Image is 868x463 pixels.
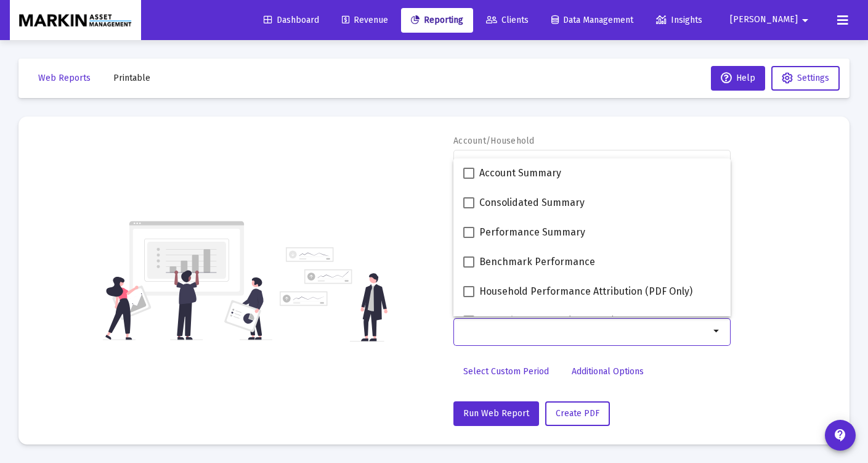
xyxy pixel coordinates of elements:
[572,366,644,377] span: Additional Options
[710,324,724,338] mat-icon: arrow_drop_down
[264,15,319,25] span: Dashboard
[463,366,549,377] span: Select Custom Period
[711,66,765,91] button: Help
[453,401,539,426] button: Run Web Report
[28,66,100,91] button: Web Reports
[476,8,538,33] a: Clients
[463,408,529,419] span: Run Web Report
[19,8,132,33] img: Dashboard
[254,8,329,33] a: Dashboard
[479,255,595,269] span: Benchmark Performance
[646,8,712,33] a: Insights
[401,8,473,33] a: Reporting
[556,408,599,419] span: Create PDF
[545,401,610,426] button: Create PDF
[479,225,585,240] span: Performance Summary
[551,15,633,25] span: Data Management
[411,15,463,25] span: Reporting
[38,73,91,83] span: Web Reports
[715,7,827,32] button: [PERSON_NAME]
[730,15,798,25] span: [PERSON_NAME]
[656,15,702,25] span: Insights
[332,8,398,33] a: Revenue
[342,15,388,25] span: Revenue
[479,284,692,299] span: Household Performance Attribution (PDF Only)
[479,166,561,181] span: Account Summary
[833,428,848,443] mat-icon: contact_support
[541,8,643,33] a: Data Management
[721,73,755,83] span: Help
[797,73,829,83] span: Settings
[710,155,724,170] mat-icon: arrow_drop_down
[798,8,813,33] mat-icon: arrow_drop_down
[280,247,387,342] img: reporting-alt
[113,73,150,83] span: Printable
[771,66,840,91] button: Settings
[103,66,160,91] button: Printable
[103,219,272,342] img: reporting
[479,195,585,210] span: Consolidated Summary
[479,314,615,329] span: Portfolio Snapshot (PDF Only)
[486,15,529,25] span: Clients
[453,136,535,146] label: Account/Household
[460,324,710,338] mat-chip-list: Selection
